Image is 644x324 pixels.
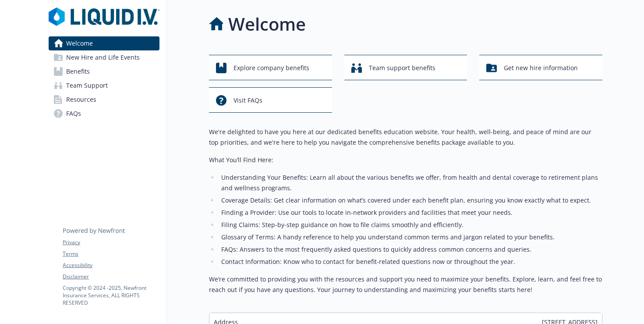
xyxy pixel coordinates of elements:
span: Visit FAQs [234,92,262,109]
li: Understanding Your Benefits: Learn all about the various benefits we offer, from health and denta... [219,172,602,193]
a: Team Support [49,78,159,93]
span: Get new hire information [504,60,578,76]
a: Accessibility [63,261,159,269]
li: Contact Information: Know who to contact for benefit-related questions now or throughout the year. [219,256,602,267]
p: We’re committed to providing you with the resources and support you need to maximize your benefit... [209,274,602,295]
span: Welcome [66,36,93,50]
li: FAQs: Answers to the most frequently asked questions to quickly address common concerns and queries. [219,244,602,255]
a: Welcome [49,36,159,50]
p: What You’ll Find Here: [209,155,602,165]
li: Finding a Provider: Use our tools to locate in-network providers and facilities that meet your ne... [219,207,602,218]
li: Coverage Details: Get clear information on what’s covered under each benefit plan, ensuring you k... [219,195,602,206]
span: New Hire and Life Events [66,50,140,64]
a: Terms [63,250,159,258]
button: Explore company benefits [209,55,332,80]
button: Team support benefits [344,55,467,80]
span: Team support benefits [369,60,435,76]
a: New Hire and Life Events [49,50,159,64]
h1: Welcome [228,11,306,37]
a: FAQs [49,107,159,121]
li: Filing Claims: Step-by-step guidance on how to file claims smoothly and efficiently. [219,220,602,230]
a: Resources [49,93,159,107]
span: Resources [66,93,96,107]
p: Copyright © 2024 - 2025 , Newfront Insurance Services, ALL RIGHTS RESERVED [63,284,159,306]
span: Benefits [66,64,90,78]
span: FAQs [66,107,81,121]
a: Disclaimer [63,273,159,281]
li: Glossary of Terms: A handy reference to help you understand common terms and jargon related to yo... [219,232,602,242]
span: Explore company benefits [234,60,309,76]
button: Get new hire information [479,55,602,80]
span: Team Support [66,78,108,93]
a: Benefits [49,64,159,78]
button: Visit FAQs [209,87,332,113]
a: Privacy [63,239,159,246]
p: We're delighted to have you here at our dedicated benefits education website. Your health, well-b... [209,127,602,148]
